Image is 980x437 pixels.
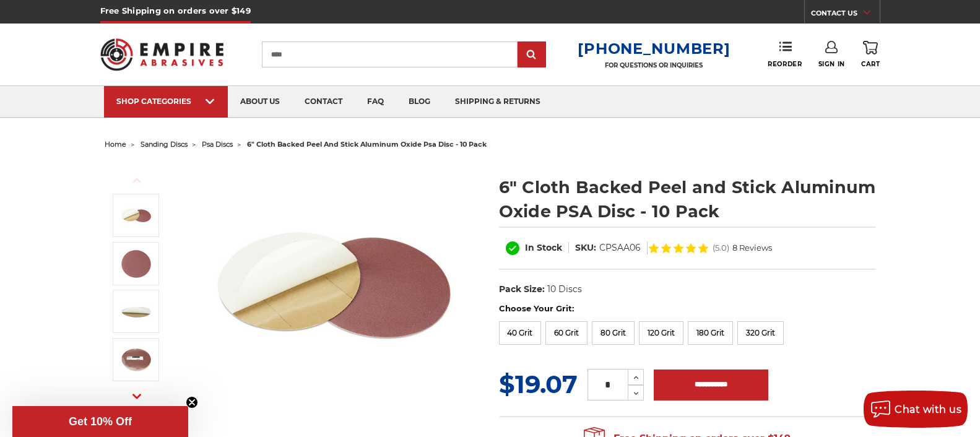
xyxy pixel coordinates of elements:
[105,140,126,149] a: home
[499,369,578,399] span: $19.07
[186,396,198,409] button: Close teaser
[547,283,582,296] dd: 10 Discs
[818,60,845,68] span: Sign In
[499,175,876,223] h1: 6" Cloth Backed Peel and Stick Aluminum Oxide PSA Disc - 10 Pack
[525,242,562,253] span: In Stock
[122,383,152,410] button: Next
[519,43,544,67] input: Submit
[768,60,802,68] span: Reorder
[355,86,396,118] a: faq
[768,41,802,67] a: Reorder
[141,140,188,149] a: sanding discs
[396,86,443,118] a: blog
[861,41,880,68] a: Cart
[12,406,188,437] div: Get 10% OffClose teaser
[121,296,152,327] img: sticky backed sanding disc
[292,86,355,118] a: contact
[499,303,876,315] label: Choose Your Grit:
[861,60,880,68] span: Cart
[210,162,458,410] img: 6 inch Aluminum Oxide PSA Sanding Disc with Cloth Backing
[122,167,152,194] button: Previous
[732,244,772,252] span: 8 Reviews
[864,391,968,428] button: Chat with us
[228,86,292,118] a: about us
[578,40,730,58] a: [PHONE_NUMBER]
[247,140,487,149] span: 6" cloth backed peel and stick aluminum oxide psa disc - 10 pack
[599,241,641,254] dd: CPSAA06
[69,415,132,428] span: Get 10% Off
[443,86,553,118] a: shipping & returns
[575,241,596,254] dt: SKU:
[895,404,961,415] span: Chat with us
[116,97,215,106] div: SHOP CATEGORIES
[202,140,233,149] a: psa discs
[100,30,224,79] img: Empire Abrasives
[811,6,880,24] a: CONTACT US
[578,61,730,69] p: FOR QUESTIONS OR INQUIRIES
[499,283,545,296] dt: Pack Size:
[713,244,729,252] span: (5.0)
[121,344,152,375] img: clothed backed AOX PSA - 10 Pack
[121,200,152,231] img: 6 inch Aluminum Oxide PSA Sanding Disc with Cloth Backing
[121,248,152,279] img: peel and stick psa aluminum oxide disc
